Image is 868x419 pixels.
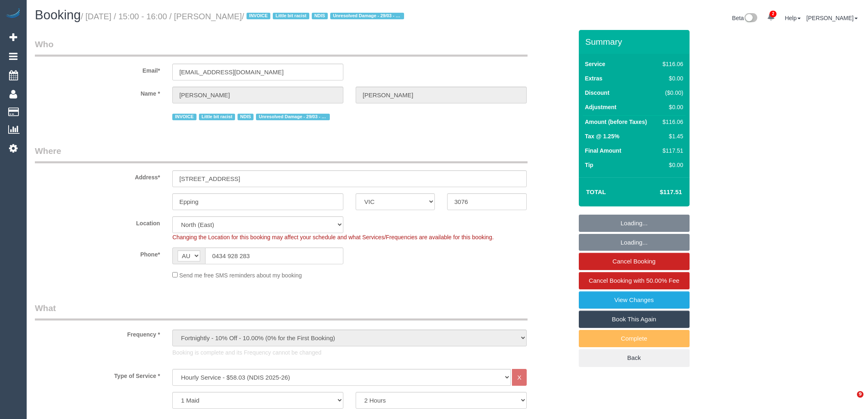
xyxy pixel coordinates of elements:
h4: $117.51 [635,189,682,196]
span: Send me free SMS reminders about my booking [179,272,302,279]
span: Unresolved Damage - 29/03 - PL [256,114,330,120]
strong: Total [586,188,606,195]
span: INVOICE [247,13,270,19]
h3: Summary [585,37,685,46]
legend: What [35,302,528,321]
input: Last Name* [356,87,527,103]
div: $0.00 [659,161,683,169]
img: New interface [744,13,757,24]
input: Post Code* [447,193,526,210]
div: ($0.00) [659,89,683,97]
label: Phone* [29,247,166,259]
label: Service [585,60,605,68]
img: Automaid Logo [5,8,21,20]
label: Amount (before Taxes) [585,118,647,126]
a: Book This Again [579,311,690,328]
span: 2 [770,11,777,17]
label: Address* [29,170,166,181]
label: Type of Service * [29,369,166,380]
a: Cancel Booking with 50.00% Fee [579,272,690,289]
small: / [DATE] / 15:00 - 16:00 / [PERSON_NAME] [81,12,407,21]
label: Email* [29,64,166,75]
input: First Name* [172,87,343,103]
span: NDIS [238,114,254,120]
div: $1.45 [659,132,683,140]
label: Final Amount [585,147,621,155]
div: $0.00 [659,74,683,82]
label: Adjustment [585,103,617,111]
span: Little bit racist [199,114,235,120]
label: Extras [585,74,603,82]
div: $0.00 [659,103,683,111]
div: $117.51 [659,147,683,155]
span: Cancel Booking with 50.00% Fee [589,277,679,284]
span: Unresolved Damage - 29/03 - PL [330,13,404,19]
label: Location [29,216,166,227]
span: NDIS [312,13,328,19]
span: Changing the Location for this booking may affect your schedule and what Services/Frequencies are... [172,234,493,240]
a: 2 [763,8,779,26]
legend: Where [35,145,528,163]
label: Frequency * [29,327,166,339]
a: View Changes [579,291,690,309]
label: Tip [585,161,594,169]
a: Beta [732,15,758,21]
p: Booking is complete and its Frequency cannot be changed [172,348,527,357]
a: Help [785,15,801,21]
span: Little bit racist [273,13,309,19]
input: Phone* [205,247,343,264]
legend: Who [35,38,528,57]
input: Email* [172,64,343,80]
a: [PERSON_NAME] [806,15,858,21]
span: / [242,12,407,21]
label: Discount [585,89,610,97]
div: $116.06 [659,118,683,126]
span: 9 [857,391,863,398]
input: Suburb* [172,193,343,210]
a: Cancel Booking [579,253,690,270]
iframe: Intercom live chat [840,391,860,411]
span: INVOICE [172,114,196,120]
label: Name * [29,87,166,98]
span: Booking [35,8,81,22]
div: $116.06 [659,60,683,68]
label: Tax @ 1.25% [585,132,619,140]
a: Back [579,349,690,366]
